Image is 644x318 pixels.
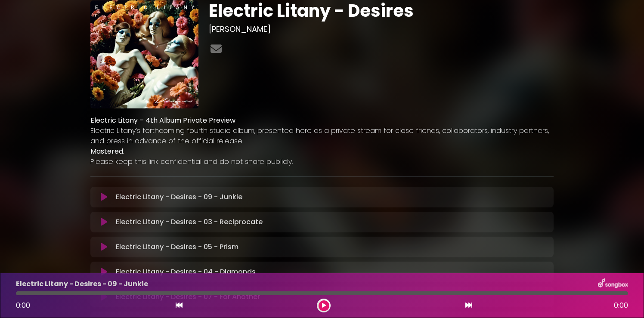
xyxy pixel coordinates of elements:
h1: Electric Litany - Desires [209,0,554,21]
p: Electric Litany’s forthcoming fourth studio album, presented here as a private stream for close f... [90,126,554,146]
img: songbox-logo-white.png [598,278,628,290]
span: 0:00 [614,300,628,311]
p: Electric Litany - Desires - 03 - Reciprocate [116,217,263,227]
span: 0:00 [16,300,30,310]
img: 2KkT0QSSO3DZ5MZq4ndg [90,0,198,108]
p: Please keep this link confidential and do not share publicly. [90,157,554,167]
p: Electric Litany - Desires - 05 - Prism [116,242,238,252]
strong: Mastered. [90,146,124,156]
p: Electric Litany - Desires - 09 - Junkie [116,192,242,202]
strong: Electric Litany – 4th Album Private Preview [90,115,235,125]
p: Electric Litany - Desires - 09 - Junkie [16,279,148,289]
h3: [PERSON_NAME] [209,25,554,34]
p: Electric Litany - Desires - 04 - Diamonds [116,267,256,277]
